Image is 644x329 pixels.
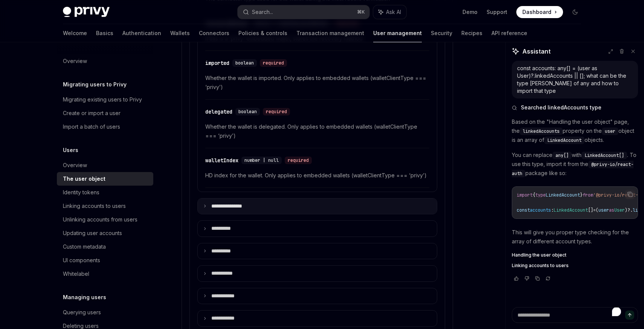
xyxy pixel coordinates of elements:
[205,108,232,115] div: delegated
[512,252,638,258] a: Handling the user object
[63,256,100,265] div: UI components
[551,207,554,213] span: :
[512,252,566,258] span: Handling the user object
[512,263,569,269] span: Linking accounts to users
[373,24,422,42] a: User management
[260,59,287,67] div: required
[512,117,638,145] p: Based on the "Handling the user object" page, the property on the object is an array of objects.
[57,54,153,68] a: Overview
[57,120,153,134] a: Import a batch of users
[57,267,153,281] a: Whitelabel
[533,192,535,198] span: {
[431,24,452,42] a: Security
[57,158,153,172] a: Overview
[244,157,279,163] span: number | null
[521,104,601,111] span: Searched linkedAccounts type
[614,207,625,213] span: User
[57,226,153,240] a: Updating user accounts
[584,152,624,158] span: LinkedAccount[]
[583,192,593,198] span: from
[199,24,229,42] a: Connectors
[285,157,312,164] div: required
[57,172,153,186] a: The user object
[57,186,153,199] a: Identity tokens
[63,308,101,317] div: Querying users
[555,152,569,158] span: any[]
[580,192,583,198] span: }
[252,8,273,17] div: Search...
[517,65,633,95] div: const accounts: any[] = (user as User)?.linkedAccounts || []; what can be the type [PERSON_NAME] ...
[205,171,429,180] span: HD index for the wallet. Only applies to embedded wallets (walletClientType === ‘privy’)
[517,207,530,213] span: const
[238,24,287,42] a: Policies & controls
[63,174,105,183] div: The user object
[625,207,633,213] span: )?.
[517,192,533,198] span: import
[57,254,153,267] a: UI components
[57,93,153,106] a: Migrating existing users to Privy
[625,189,635,199] button: Copy the contents from the code block
[205,74,429,92] span: Whether the wallet is imported. Only applies to embedded wallets (walletClientType === ‘privy’)
[238,109,257,115] span: boolean
[512,161,633,177] span: @privy-io/react-auth
[63,95,142,104] div: Migrating existing users to Privy
[63,57,87,66] div: Overview
[491,24,527,42] a: API reference
[487,8,507,16] a: Support
[205,59,229,67] div: imported
[170,24,190,42] a: Wallets
[530,207,551,213] span: accounts
[596,207,598,213] span: (
[63,146,78,155] h5: Users
[63,293,106,302] h5: Managing users
[535,192,546,198] span: type
[63,188,99,197] div: Identity tokens
[57,106,153,120] a: Create or import a user
[462,8,478,16] a: Demo
[57,306,153,319] a: Querying users
[63,122,120,131] div: Import a batch of users
[235,60,254,66] span: boolean
[523,128,560,134] span: linkedAccounts
[522,47,551,56] span: Assistant
[57,199,153,213] a: Linking accounts to users
[63,201,126,211] div: Linking accounts to users
[512,228,638,246] p: This will give you proper type checking for the array of different account types.
[63,80,127,89] h5: Migrating users to Privy
[461,24,482,42] a: Recipes
[63,215,137,224] div: Unlinking accounts from users
[63,229,122,238] div: Updating user accounts
[609,207,614,213] span: as
[547,137,581,143] span: LinkedAccount
[96,24,113,42] a: Basics
[386,8,401,16] span: Ask AI
[569,6,581,18] button: Toggle dark mode
[205,157,238,164] div: walletIndex
[512,104,638,111] button: Searched linkedAccounts type
[57,240,153,254] a: Custom metadata
[63,24,87,42] a: Welcome
[263,108,290,115] div: required
[63,242,106,251] div: Custom metadata
[512,263,638,269] a: Linking accounts to users
[122,24,161,42] a: Authentication
[522,8,551,16] span: Dashboard
[357,9,365,15] span: ⌘ K
[546,192,580,198] span: LinkedAccount
[593,207,596,213] span: =
[605,128,615,134] span: user
[554,207,588,213] span: LinkedAccount
[625,311,634,320] button: Send message
[512,151,638,178] p: You can replace with . To use this type, import it from the package like so:
[205,122,429,140] span: Whether the wallet is delegated. Only applies to embedded wallets (walletClientType === ‘privy’)
[598,207,609,213] span: user
[373,5,406,19] button: Ask AI
[516,6,563,18] a: Dashboard
[588,207,593,213] span: []
[296,24,364,42] a: Transaction management
[238,5,369,19] button: Search...⌘K
[512,307,638,323] textarea: To enrich screen reader interactions, please activate Accessibility in Grammarly extension settings
[63,7,110,17] img: dark logo
[63,269,89,278] div: Whitelabel
[63,109,121,118] div: Create or import a user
